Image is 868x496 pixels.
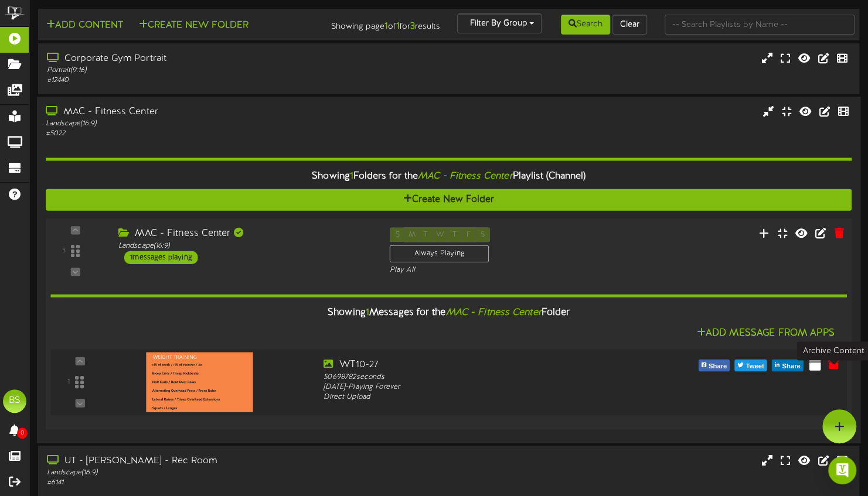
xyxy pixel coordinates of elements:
div: Showing page of for results [311,13,449,33]
button: Share [772,360,804,371]
div: Open Intercom Messenger [828,456,856,484]
div: # 5022 [46,129,371,139]
div: Play All [390,265,576,275]
div: WT10-27 [324,358,641,372]
div: Landscape ( 16:9 ) [47,468,372,478]
span: 1 [366,307,369,318]
span: Share [780,360,802,373]
div: Landscape ( 16:9 ) [46,119,371,129]
div: MAC - Fitness Center [46,105,371,119]
div: MAC - Fitness Center [118,227,372,241]
strong: 1 [396,21,399,32]
button: Create New Folder [135,18,252,33]
button: Share [698,360,730,371]
div: # 12440 [47,76,372,85]
button: Add Content [43,18,127,33]
div: [DATE] - Playing Forever [324,382,641,392]
div: UT - [PERSON_NAME] - Rec Room [47,454,372,468]
button: Add Message From Apps [693,326,838,340]
i: MAC - Fitness Center [445,307,541,318]
div: 50698782 seconds [324,372,641,382]
div: # 6141 [47,478,372,488]
button: Tweet [734,360,767,371]
button: Create New Folder [46,189,852,211]
button: Clear [612,15,647,35]
div: 1 messages playing [124,251,198,264]
span: Share [706,360,729,373]
div: Showing Folders for the Playlist (Channel) [37,164,860,189]
span: Tweet [743,360,766,373]
div: BS [3,389,26,413]
i: MAC - Fitness Center [418,171,512,182]
div: Direct Upload [324,392,641,403]
div: Always Playing [390,245,489,262]
img: a5c6d66b-b03c-4836-8bf5-d440291e01b5.jpg [146,352,253,412]
button: Filter By Group [457,13,542,33]
strong: 1 [384,21,387,32]
input: -- Search Playlists by Name -- [665,15,855,35]
button: Search [561,15,610,35]
div: Showing Messages for the Folder [42,300,856,326]
div: Corporate Gym Portrait [47,52,372,66]
div: Landscape ( 16:9 ) [118,241,372,251]
div: Portrait ( 9:16 ) [47,66,372,76]
strong: 3 [410,21,414,32]
span: 0 [17,427,28,439]
span: 1 [349,171,353,182]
